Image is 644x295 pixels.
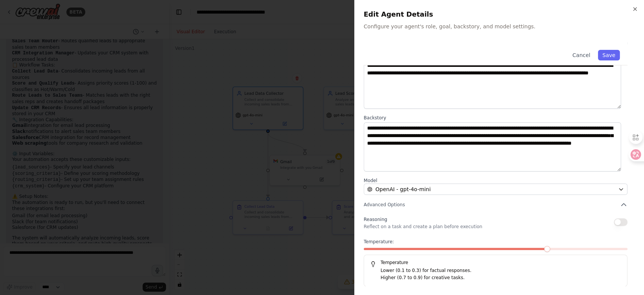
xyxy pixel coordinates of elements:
h2: Edit Agent Details [364,9,635,20]
span: Advanced Options [364,202,405,208]
p: Configure your agent's role, goal, backstory, and model settings. [364,23,635,30]
label: Model [364,178,627,184]
button: Cancel [568,50,595,60]
span: Temperature: [364,239,394,245]
h5: Temperature [370,259,621,266]
p: Higher (0.7 to 0.9) for creative tasks. [381,274,621,282]
button: Advanced Options [364,201,627,209]
p: Reflect on a task and create a plan before execution [364,224,482,230]
p: Lower (0.1 to 0.3) for factual responses. [381,267,621,275]
button: OpenAI - gpt-4o-mini [364,184,627,195]
span: OpenAI - gpt-4o-mini [375,185,430,193]
span: Reasoning [364,217,387,222]
button: Save [598,50,620,60]
label: Backstory [364,115,627,121]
